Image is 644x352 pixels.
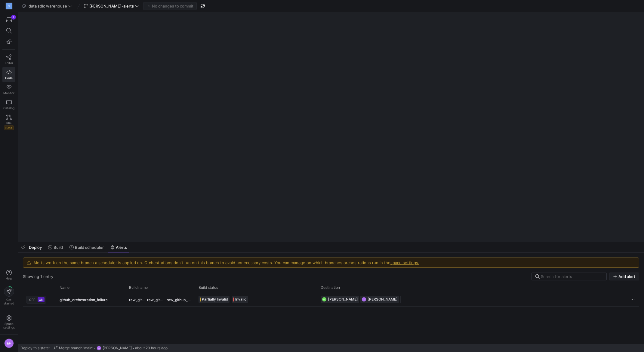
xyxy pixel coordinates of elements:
span: Beta [4,125,14,130]
span: Build scheduler [75,245,104,250]
a: Monitor [2,82,15,97]
div: github_orchestration_failure [56,292,125,306]
button: Help [2,267,15,283]
span: [PERSON_NAME] [103,346,132,350]
a: M [2,1,15,11]
span: ON [39,298,43,301]
span: Catalog [3,106,14,110]
button: Getstarted [2,284,15,307]
span: about 20 hours ago [135,346,168,350]
button: [PERSON_NAME]-alerts [82,2,141,10]
input: Search for alerts [541,274,603,279]
div: DL [322,297,327,302]
div: 1 [11,15,16,20]
button: Build [45,242,66,252]
span: Name [60,286,69,290]
button: 1 [2,14,15,25]
a: Catalog [2,97,15,112]
button: EF [2,337,15,350]
span: Monitor [3,91,14,95]
div: Press SPACE to select this row. [23,292,639,307]
div: M [6,3,12,9]
span: [PERSON_NAME] [368,297,398,302]
a: PRsBeta [2,112,15,133]
a: Code [2,67,15,82]
button: Add alert [609,273,639,280]
span: Invalid [235,297,247,302]
span: Help [5,276,13,280]
div: EF [4,338,14,348]
span: raw_github_hourly [147,293,164,307]
div: Alerts work on the same branch a scheduler is applied on. Orchestrations don't run on this branch... [33,260,419,265]
span: Alerts [116,245,127,250]
span: Partially Invalid [202,297,228,302]
div: Showing 1 entry [23,274,53,279]
span: Destination [321,286,340,290]
span: raw_github_daily [129,293,145,307]
span: PRs [6,121,11,125]
div: EF [362,297,366,302]
button: Merge branch 'main'EF[PERSON_NAME]about 20 hours ago [52,344,169,352]
span: [PERSON_NAME]-alerts [89,4,134,8]
a: Editor [2,52,15,67]
span: [PERSON_NAME] [328,297,358,302]
span: raw_github_workflow_jobs [167,293,191,307]
span: Editor [5,61,13,65]
span: Merge branch 'main' [59,346,93,350]
span: Code [5,76,13,80]
span: Build [54,245,63,250]
button: Build scheduler [67,242,106,252]
span: Deploy [29,245,42,250]
a: Spacesettings [2,313,15,332]
span: Get started [4,298,14,305]
span: Add alert [618,274,635,279]
span: Deploy this state: [20,346,50,350]
span: data sdlc warehouse [29,4,67,8]
span: Build name [129,286,148,290]
span: Space settings [3,322,15,329]
div: EF [97,346,101,350]
span: Build status [199,286,218,290]
a: space settings. [390,260,419,265]
button: Alerts [108,242,130,252]
button: data sdlc warehouse [20,2,74,10]
span: OFF [29,298,35,301]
